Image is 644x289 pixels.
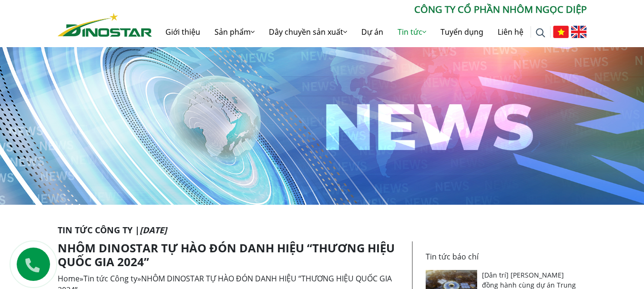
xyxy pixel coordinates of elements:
p: CÔNG TY CỔ PHẦN NHÔM NGỌC DIỆP [152,2,587,17]
a: Tin tức Công ty [83,273,137,284]
img: search [536,28,545,38]
p: Tin tức báo chí [426,251,581,262]
img: Nhôm Dinostar [58,13,152,37]
a: Tin tức [390,17,433,47]
a: Dự án [354,17,390,47]
img: English [571,26,587,38]
a: Dây chuyền sản xuất [262,17,354,47]
a: Liên hệ [491,17,531,47]
a: Home [58,273,80,284]
p: Tin tức Công ty | [58,224,587,237]
h1: NHÔM DINOSTAR TỰ HÀO ĐÓN DANH HIỆU “THƯƠNG HIỆU QUỐC GIA 2024” [58,241,405,269]
a: Giới thiệu [158,17,207,47]
a: Tuyển dụng [433,17,491,47]
img: Tiếng Việt [553,26,569,38]
i: [DATE] [140,224,167,236]
a: Sản phẩm [207,17,262,47]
